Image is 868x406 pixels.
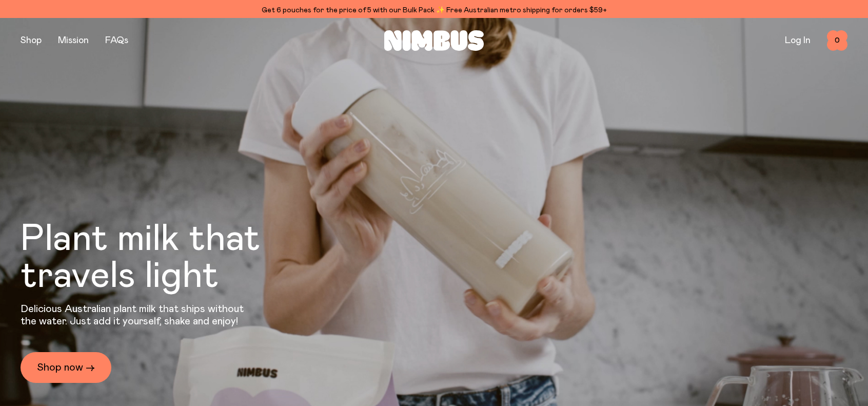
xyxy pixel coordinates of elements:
[21,303,250,327] p: Delicious Australian plant milk that ships without the water. Just add it yourself, shake and enjoy!
[58,36,89,45] a: Mission
[21,221,316,295] h1: Plant milk that travels light
[21,4,847,16] div: Get 6 pouches for the price of 5 with our Bulk Pack ✨ Free Australian metro shipping for orders $59+
[105,36,128,45] a: FAQs
[21,352,111,383] a: Shop now →
[827,30,847,51] button: 0
[785,36,811,45] a: Log In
